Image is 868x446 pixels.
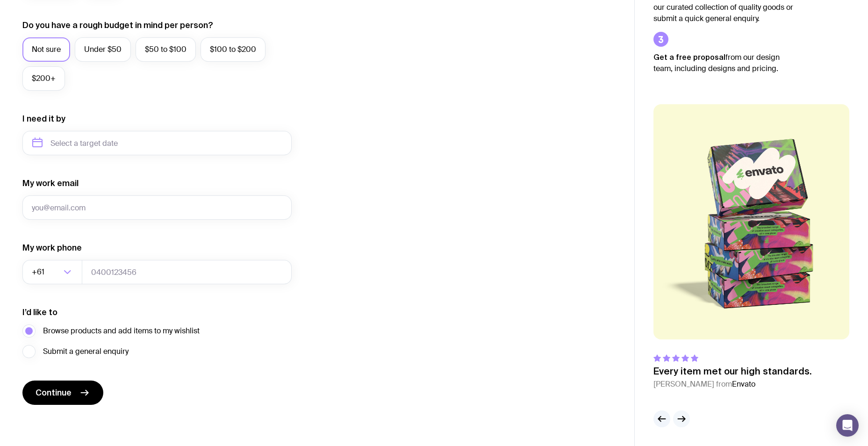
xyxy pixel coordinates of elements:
[836,414,859,437] div: Open Intercom Messenger
[22,131,292,155] input: Select a target date
[136,37,196,62] label: $50 to $100
[653,379,812,390] cite: [PERSON_NAME] from
[653,51,794,74] p: from our design team, including designs and pricing.
[653,53,725,61] strong: Get a free proposal
[75,37,131,62] label: Under $50
[22,381,103,405] button: Continue
[201,37,265,62] label: $100 to $200
[22,113,65,124] label: I need it by
[732,379,755,389] span: Envato
[43,346,129,357] span: Submit a general enquiry
[22,66,65,91] label: $200+
[22,242,82,253] label: My work phone
[36,387,72,398] span: Continue
[46,260,61,284] input: Search for option
[22,178,79,189] label: My work email
[82,260,292,284] input: 0400123456
[653,366,812,377] p: Every item met our high standards.
[22,260,82,284] div: Search for option
[22,37,70,62] label: Not sure
[22,20,213,31] label: Do you have a rough budget in mind per person?
[43,325,200,337] span: Browse products and add items to my wishlist
[32,260,46,284] span: +61
[22,195,292,220] input: you@email.com
[22,307,57,318] label: I’d like to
